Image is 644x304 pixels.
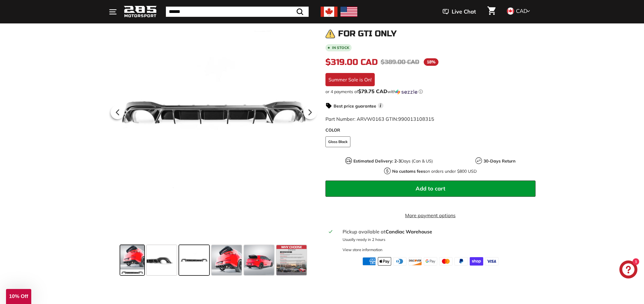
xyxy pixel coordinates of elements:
img: master [439,257,453,266]
p: on orders under $800 USD [392,168,477,175]
img: american_express [362,257,376,266]
img: paypal [454,257,468,266]
h3: For GTI only [338,29,397,38]
input: Search [166,7,309,17]
img: apple_pay [378,257,391,266]
inbox-online-store-chat: Shopify online store chat [618,260,639,280]
span: Add to cart [416,185,445,192]
div: Summer Sale is On! [325,73,375,86]
a: More payment options [325,212,536,219]
p: Usually ready in 2 hours [343,237,532,242]
h1: MX Style Rear Diffuser - [DATE]-[DATE] Golf Mk8 GTI [325,6,536,25]
img: discover [408,257,422,266]
span: 990013108315 [398,116,434,122]
img: Sezzle [396,89,417,95]
div: or 4 payments of with [325,89,536,95]
span: Live Chat [452,8,476,16]
strong: No customs fees [392,169,425,174]
strong: Best price guarantee [334,103,376,109]
img: visa [485,257,499,266]
strong: Estimated Delivery: 2-3 [353,158,401,164]
img: diners_club [393,257,407,266]
span: CAD [516,8,527,14]
b: In stock [332,46,349,50]
span: $319.00 CAD [325,57,378,67]
img: shopify_pay [470,257,483,266]
a: Cart [484,2,499,22]
span: 10% Off [9,293,28,299]
img: Logo_285_Motorsport_areodynamics_components [124,5,157,19]
div: View store information [343,247,383,253]
div: 10% Off [6,289,31,304]
button: Add to cart [325,181,536,197]
img: warning.png [325,29,335,39]
strong: Candiac Warehouse [386,229,432,235]
label: COLOR [325,127,536,133]
span: $389.00 CAD [381,58,419,66]
span: 18% [424,58,438,66]
button: Live Chat [435,4,484,19]
div: or 4 payments of$79.75 CADwithSezzle Click to learn more about Sezzle [325,89,536,95]
img: google_pay [424,257,437,266]
p: Days (Can & US) [353,158,433,164]
span: i [378,103,383,108]
span: $79.75 CAD [358,88,387,94]
strong: 30-Days Return [484,158,515,164]
div: Pickup available at [343,228,532,235]
span: Part Number: ARVW0163 GTIN: [325,116,434,122]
